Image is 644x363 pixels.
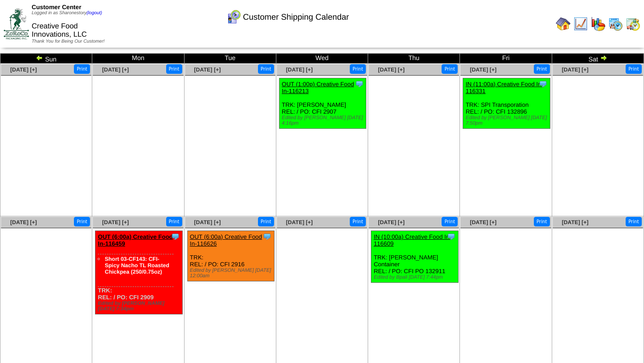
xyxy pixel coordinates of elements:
[279,78,366,129] div: TRK: [PERSON_NAME] REL: / PO: CFI 2907
[368,54,460,64] td: Thu
[442,64,458,74] button: Print
[243,12,349,22] span: Customer Shipping Calendar
[608,16,623,31] img: calendarprod.gif
[87,11,102,16] a: (logout)
[95,231,182,314] div: TRK: REL: / PO: CFI 2909
[194,219,221,225] a: [DATE] [+]
[573,16,588,31] img: line_graph.gif
[258,217,274,226] button: Print
[374,275,458,280] div: Edited by Bpali [DATE] 7:44pm
[562,66,588,73] a: [DATE] [+]
[442,217,458,226] button: Print
[374,233,451,247] a: IN (10:00a) Creative Food In-116609
[552,54,644,64] td: Sat
[98,233,173,247] a: OUT (6:00a) Creative Food In-116459
[378,66,404,73] a: [DATE] [+]
[534,64,550,74] button: Print
[460,54,552,64] td: Fri
[32,4,81,11] span: Customer Center
[98,301,182,312] div: Edited by [PERSON_NAME] [DATE] 7:34pm
[190,268,274,279] div: Edited by [PERSON_NAME] [DATE] 12:00am
[371,231,458,283] div: TRK: [PERSON_NAME] Container REL: / PO: CFI PO 132911
[470,219,497,225] a: [DATE] [+]
[465,115,549,126] div: Edited by [PERSON_NAME] [DATE] 7:50pm
[286,66,313,73] a: [DATE] [+]
[32,22,87,38] span: Creative Food Innovations, LLC
[350,217,366,226] button: Print
[378,219,404,225] a: [DATE] [+]
[470,66,497,73] a: [DATE] [+]
[10,219,37,225] a: [DATE] [+]
[184,54,276,64] td: Tue
[226,10,241,24] img: calendarcustomer.gif
[258,64,274,74] button: Print
[556,16,571,31] img: home.gif
[282,81,354,94] a: OUT (1:00p) Creative Food In-116213
[355,79,364,88] img: Tooltip
[350,64,366,74] button: Print
[74,64,90,74] button: Print
[626,64,642,74] button: Print
[447,232,456,241] img: Tooltip
[32,39,105,44] span: Thank You for Being Our Customer!
[591,16,605,31] img: graph.gif
[562,219,588,225] a: [DATE] [+]
[166,217,182,226] button: Print
[105,256,169,275] a: Short 03-CF143: CFI-Spicy Nacho TL Roasted Chickpea (250/0.75oz)
[32,11,102,16] span: Logged in as Sharonestory
[10,66,37,73] a: [DATE] [+]
[102,219,129,225] a: [DATE] [+]
[282,115,366,126] div: Edited by [PERSON_NAME] [DATE] 4:16pm
[190,233,262,247] a: OUT (6:00a) Creative Food In-116626
[626,217,642,226] button: Print
[74,217,90,226] button: Print
[263,232,272,241] img: Tooltip
[166,64,182,74] button: Print
[538,79,548,88] img: Tooltip
[36,54,43,61] img: arrowleft.gif
[600,54,607,61] img: arrowright.gif
[276,54,368,64] td: Wed
[102,66,129,73] a: [DATE] [+]
[465,81,543,94] a: IN (11:00a) Creative Food In-116331
[626,16,640,31] img: calendarinout.gif
[194,66,221,73] a: [DATE] [+]
[534,217,550,226] button: Print
[92,54,184,64] td: Mon
[4,8,29,39] img: ZoRoCo_Logo(Green%26Foil)%20jpg.webp
[0,54,92,64] td: Sun
[187,231,274,281] div: TRK: REL: / PO: CFI 2916
[286,219,313,225] a: [DATE] [+]
[463,78,550,129] div: TRK: SPI Transporation REL: / PO: CFI 132896
[171,232,180,241] img: Tooltip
